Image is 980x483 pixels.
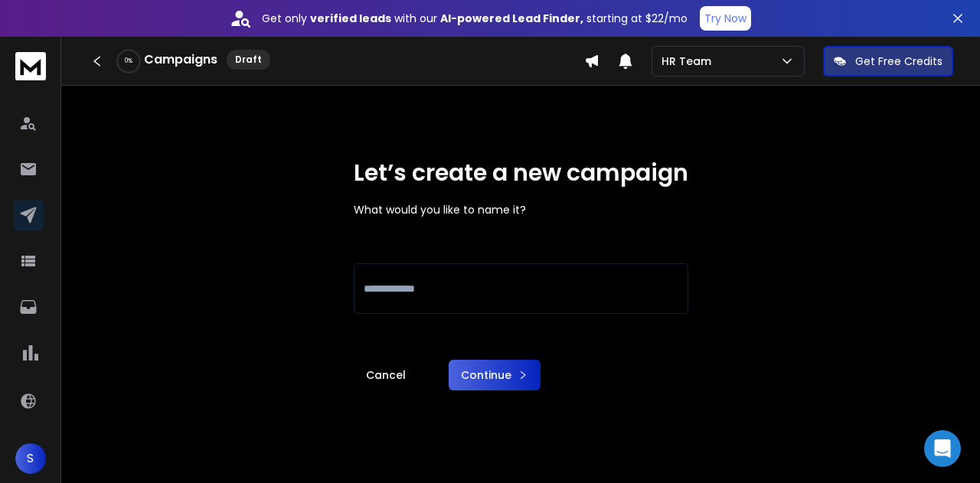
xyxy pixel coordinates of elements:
p: Try Now [704,11,746,26]
h1: Campaigns [144,51,217,69]
button: S [15,443,46,474]
p: What would you like to name it? [354,202,688,217]
h1: Let’s create a new campaign [354,159,688,187]
img: logo [15,52,46,80]
button: Try Now [700,6,751,31]
strong: verified leads [310,11,391,26]
p: Get only with our starting at $22/mo [262,11,688,26]
p: 0 % [125,57,132,66]
p: HR Team [661,54,717,69]
button: Get Free Credits [823,46,953,77]
p: Get Free Credits [855,54,942,69]
div: Open Intercom Messenger [924,430,961,467]
button: Continue [449,360,541,390]
div: Draft [227,50,270,70]
strong: AI-powered Lead Finder, [440,11,583,26]
a: Cancel [354,360,418,390]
